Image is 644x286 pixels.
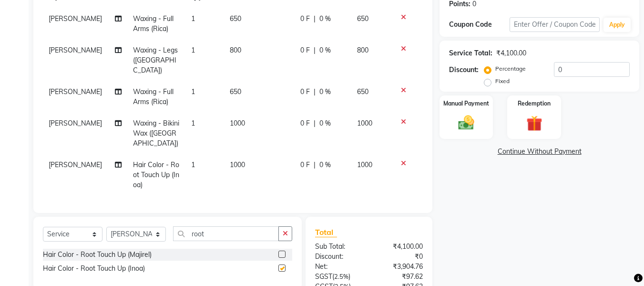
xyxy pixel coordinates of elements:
span: [PERSON_NAME] [49,87,102,96]
span: 1 [191,14,195,23]
label: Percentage [495,64,526,73]
div: Discount: [449,65,479,75]
div: ₹97.62 [369,272,430,282]
span: 800 [230,46,241,54]
span: | [314,160,316,170]
span: 0 % [319,118,331,128]
span: [PERSON_NAME] [49,160,102,169]
span: 1000 [357,160,372,169]
span: 0 F [300,87,310,97]
span: 1 [191,160,195,169]
span: 0 % [319,87,331,97]
div: Service Total: [449,48,492,58]
span: 1 [191,87,195,96]
div: ₹4,100.00 [496,48,526,58]
span: 1 [191,119,195,127]
div: ₹3,904.76 [369,262,430,272]
span: 650 [357,14,368,23]
span: [PERSON_NAME] [49,46,102,54]
span: 800 [357,46,368,54]
span: | [314,45,316,55]
span: 0 % [319,160,331,170]
span: 1000 [230,160,245,169]
label: Redemption [518,99,551,108]
div: Net: [308,262,369,272]
span: 0 F [300,45,310,55]
div: Hair Color - Root Touch Up (Inoa) [43,264,145,274]
input: Enter Offer / Coupon Code [510,17,600,32]
span: [PERSON_NAME] [49,119,102,127]
span: Hair Color - Root Touch Up (Inoa) [133,160,179,189]
button: Apply [603,18,631,32]
label: Fixed [495,77,510,85]
span: 0 F [300,160,310,170]
span: 1 [191,46,195,54]
span: | [314,87,316,97]
span: 650 [357,87,368,96]
span: SGST [315,272,332,281]
span: 1000 [230,119,245,127]
span: 0 % [319,14,331,24]
img: _cash.svg [453,114,479,132]
span: 0 F [300,14,310,24]
span: Waxing - Bikini Wax ([GEOGRAPHIC_DATA]) [133,119,179,148]
div: ₹4,100.00 [369,242,430,252]
a: Continue Without Payment [441,147,637,157]
span: 0 % [319,45,331,55]
div: ₹0 [369,252,430,262]
span: Waxing - Full Arms (Rica) [133,87,174,106]
span: | [314,118,316,128]
div: ( ) [308,272,369,282]
span: 0 F [300,118,310,128]
span: [PERSON_NAME] [49,14,102,23]
span: 2.5% [334,273,348,280]
span: Waxing - Full Arms (Rica) [133,14,174,33]
span: 650 [230,14,241,23]
span: 650 [230,87,241,96]
div: Coupon Code [449,20,509,30]
span: 1000 [357,119,372,127]
span: | [314,14,316,24]
label: Manual Payment [443,99,489,108]
span: Total [315,227,337,237]
input: Search or Scan [173,226,279,241]
div: Hair Color - Root Touch Up (Majirel) [43,250,152,260]
div: Sub Total: [308,242,369,252]
span: Waxing - Legs ([GEOGRAPHIC_DATA]) [133,46,178,74]
img: _gift.svg [521,114,547,133]
div: Discount: [308,252,369,262]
